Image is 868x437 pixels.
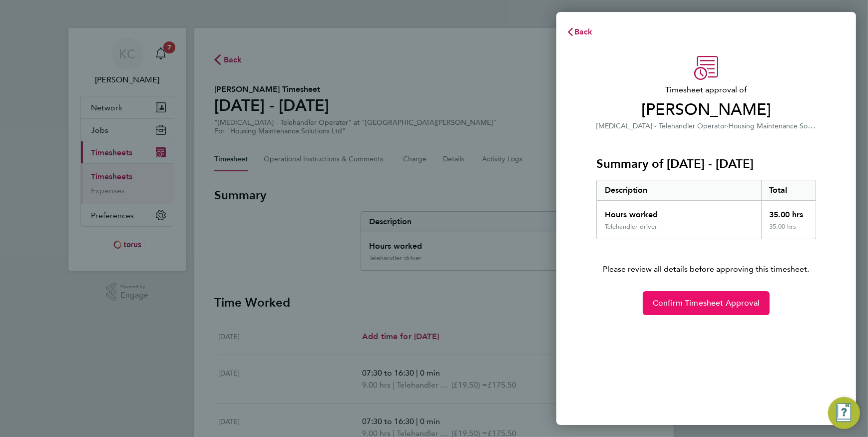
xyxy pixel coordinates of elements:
h3: Summary of [DATE] - [DATE] [596,156,816,172]
span: Back [574,27,593,36]
div: Total [761,180,816,200]
div: Summary of 25 - 31 Aug 2025 [596,180,816,239]
span: · [727,122,729,130]
span: Timesheet approval of [596,84,816,96]
div: 35.00 hrs [761,223,816,239]
p: Please review all details before approving this timesheet. [584,239,828,275]
button: Back [556,22,603,42]
button: Confirm Timesheet Approval [643,291,770,315]
div: Telehandler driver [605,223,657,231]
span: [MEDICAL_DATA] - Telehandler Operator [596,122,727,130]
div: Hours worked [597,201,761,223]
span: [PERSON_NAME] [596,100,816,120]
div: 35.00 hrs [761,201,816,223]
span: Confirm Timesheet Approval [653,298,760,308]
span: Housing Maintenance Solutions Ltd [729,121,841,130]
div: Description [597,180,761,200]
button: Engage Resource Center [828,397,860,429]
